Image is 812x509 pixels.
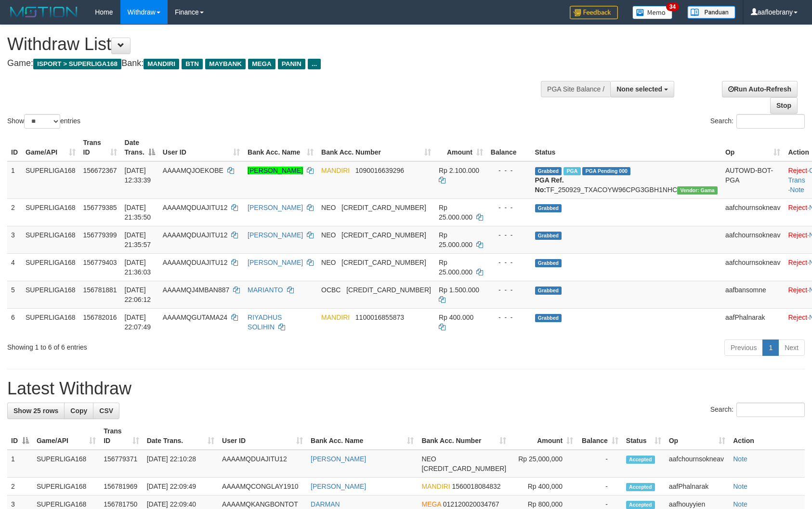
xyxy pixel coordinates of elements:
a: Show 25 rows [7,403,65,419]
a: [PERSON_NAME] [311,455,366,463]
span: [DATE] 22:06:12 [125,286,151,303]
input: Search: [736,403,805,417]
th: Date Trans.: activate to sort column ascending [143,422,218,450]
h4: Game: Bank: [7,59,532,68]
td: 5 [7,281,22,308]
img: MOTION_logo.png [7,5,80,19]
td: aafPhalnarak [665,478,730,496]
span: [DATE] 22:07:49 [125,313,151,331]
td: TF_250929_TXACOYW96CPG3GBH1NHC [531,161,721,199]
th: Bank Acc. Name: activate to sort column ascending [244,134,317,161]
a: MARIANTO [248,286,283,294]
span: PGA Pending [582,167,630,175]
a: Copy [64,403,93,419]
span: MEGA [421,500,441,508]
a: Next [778,339,805,356]
a: [PERSON_NAME] [311,483,366,490]
td: 156781969 [100,478,143,496]
span: Rp 25.000.000 [439,259,472,276]
span: AAAAMQDUAJITU12 [163,259,228,266]
td: 1 [7,161,22,199]
a: Previous [724,339,763,356]
a: [PERSON_NAME] [248,231,303,239]
td: 6 [7,308,22,336]
span: PANIN [278,59,305,69]
label: Show entries [7,114,80,129]
th: Amount: activate to sort column ascending [510,422,577,450]
span: Copy 5859457140486971 to clipboard [341,204,426,211]
th: User ID: activate to sort column ascending [159,134,244,161]
span: Rp 400.000 [439,313,473,321]
span: Show 25 rows [13,407,58,415]
a: Reject [788,231,807,239]
span: Grabbed [535,287,562,295]
th: Balance: activate to sort column ascending [577,422,622,450]
b: PGA Ref. No: [535,176,564,194]
td: - [577,450,622,478]
td: aafchournsokneav [665,450,730,478]
th: Op: activate to sort column ascending [665,422,730,450]
span: CSV [99,407,113,415]
select: Showentries [24,114,60,129]
td: SUPERLIGA168 [33,450,100,478]
img: Button%20Memo.svg [632,6,673,19]
th: User ID: activate to sort column ascending [218,422,307,450]
th: Date Trans.: activate to sort column descending [121,134,159,161]
th: Bank Acc. Name: activate to sort column ascending [307,422,418,450]
td: 2 [7,198,22,226]
span: 156672367 [83,167,117,174]
span: MANDIRI [421,483,450,490]
div: - - - [491,203,527,212]
a: Reject [788,204,807,211]
th: Bank Acc. Number: activate to sort column ascending [317,134,435,161]
a: Reject [788,313,807,321]
span: Grabbed [535,314,562,322]
td: SUPERLIGA168 [22,161,79,199]
span: AAAAMQDUAJITU12 [163,204,228,211]
span: Copy 5859457140486971 to clipboard [341,259,426,266]
td: 4 [7,253,22,281]
h1: Latest Withdraw [7,379,805,398]
span: MANDIRI [144,59,179,69]
td: AAAAMQDUAJITU12 [218,450,307,478]
a: 1 [762,339,779,356]
div: - - - [491,258,527,267]
span: 156781881 [83,286,117,294]
span: MANDIRI [321,313,350,321]
td: SUPERLIGA168 [22,281,79,308]
span: MAYBANK [205,59,246,69]
span: AAAAMQJOEKOBE [163,167,223,174]
td: aafbansomne [721,281,784,308]
span: Copy 012120020034767 to clipboard [443,500,499,508]
span: Grabbed [535,167,562,175]
span: OCBC [321,286,341,294]
span: 156782016 [83,313,117,321]
td: aafchournsokneav [721,226,784,253]
td: Rp 25,000,000 [510,450,577,478]
span: 156779403 [83,259,117,266]
th: Action [729,422,805,450]
span: None selected [616,85,662,93]
div: PGA Site Balance / [541,81,610,97]
a: Note [733,500,747,508]
span: Copy 5859457140486971 to clipboard [421,465,506,472]
span: AAAAMQJ4MBAN887 [163,286,230,294]
th: Bank Acc. Number: activate to sort column ascending [418,422,510,450]
th: ID [7,134,22,161]
span: 156779399 [83,231,117,239]
span: ISPORT > SUPERLIGA168 [33,59,121,69]
span: MEGA [248,59,275,69]
th: ID: activate to sort column descending [7,422,33,450]
th: Balance [487,134,531,161]
a: Reject [788,286,807,294]
div: - - - [491,313,527,322]
span: NEO [321,259,336,266]
td: aafchournsokneav [721,253,784,281]
td: SUPERLIGA168 [22,308,79,336]
span: BTN [182,59,203,69]
span: Marked by aafsengchandara [563,167,580,175]
div: Showing 1 to 6 of 6 entries [7,339,331,352]
th: Status [531,134,721,161]
td: 2 [7,478,33,496]
span: [DATE] 12:33:39 [125,167,151,184]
